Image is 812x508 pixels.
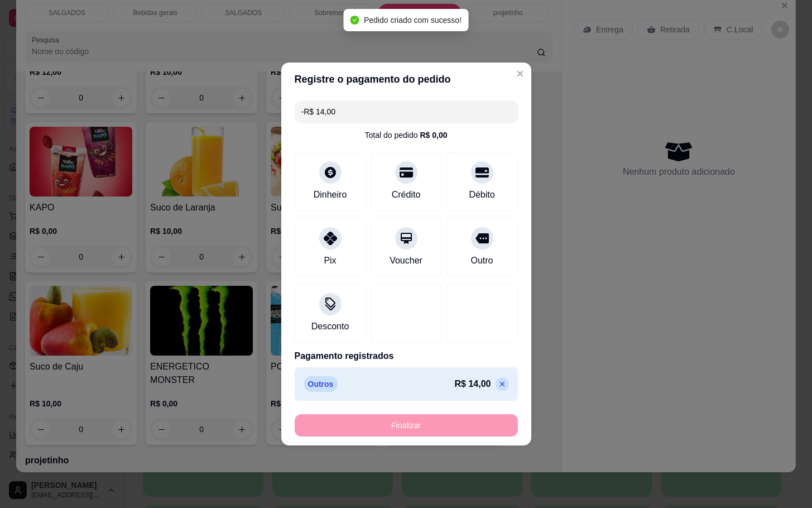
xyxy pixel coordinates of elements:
div: Voucher [390,254,422,267]
div: Dinheiro [314,188,347,202]
div: Desconto [311,320,349,333]
div: R$ 0,00 [420,130,447,141]
div: Total do pedido [364,130,447,141]
div: Crédito [392,188,421,202]
div: Outro [470,254,493,267]
p: Pagamento registrados [295,349,518,363]
div: Débito [469,188,494,202]
div: Pix [324,254,336,267]
p: R$ 14,00 [455,377,491,391]
header: Registre o pagamento do pedido [281,63,531,96]
button: Close [511,65,529,83]
p: Outros [304,376,338,392]
span: Pedido criado com sucesso! [364,16,462,25]
input: Ex.: hambúrguer de cordeiro [301,100,511,123]
span: check-circle [350,16,359,25]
